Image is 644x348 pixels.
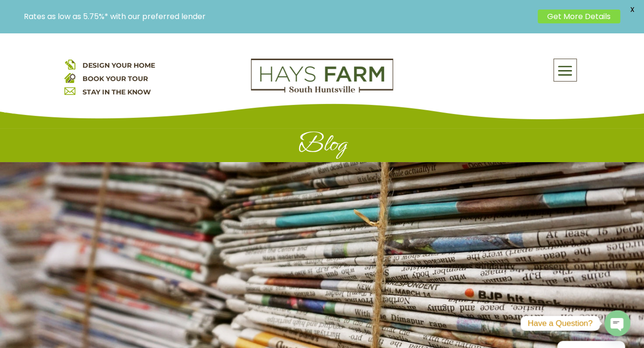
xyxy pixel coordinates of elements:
[64,129,580,162] h1: Blog
[24,12,533,21] p: Rates as low as 5.75%* with our preferred lender
[83,88,151,96] a: STAY IN THE KNOW
[64,72,75,83] img: book your home tour
[83,74,148,83] a: BOOK YOUR TOUR
[251,59,393,93] img: Logo
[64,59,75,70] img: design your home
[538,10,620,23] a: Get More Details
[83,61,155,70] a: DESIGN YOUR HOME
[251,86,393,95] a: hays farm homes huntsville development
[625,2,639,17] span: X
